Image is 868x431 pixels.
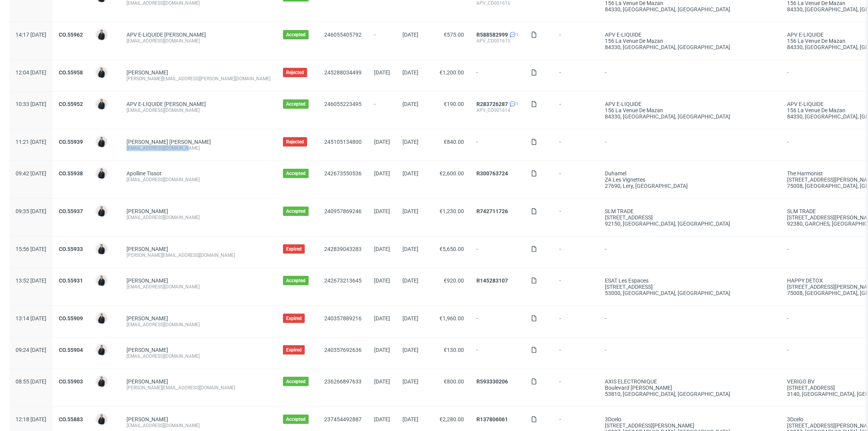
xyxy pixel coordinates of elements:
[559,277,592,296] span: -
[127,416,168,422] a: [PERSON_NAME]
[286,378,306,385] span: Accepted
[516,32,518,38] span: 1
[16,315,46,321] span: 13:14 [DATE]
[605,170,775,177] div: Duhamel
[16,32,46,38] span: 14:17 [DATE]
[127,385,271,391] div: [PERSON_NAME][EMAIL_ADDRESS][DOMAIN_NAME]
[605,139,775,151] span: -
[59,170,83,177] a: CO.55938
[605,44,775,50] div: 84330, [GEOGRAPHIC_DATA] , [GEOGRAPHIC_DATA]
[476,378,508,385] a: R593330206
[605,290,775,296] div: 53000, [GEOGRAPHIC_DATA] , [GEOGRAPHIC_DATA]
[605,246,775,258] span: -
[605,38,775,44] div: 156 La Venue de Mazan
[605,6,775,12] div: 84330, [GEOGRAPHIC_DATA] , [GEOGRAPHIC_DATA]
[127,284,271,290] div: [EMAIL_ADDRESS][DOMAIN_NAME]
[605,113,775,120] div: 84330, [GEOGRAPHIC_DATA] , [GEOGRAPHIC_DATA]
[605,385,775,391] div: Boulevard [PERSON_NAME]
[439,416,464,422] span: €2,280.00
[127,69,168,76] a: [PERSON_NAME]
[324,139,362,145] a: 245105134800
[439,315,464,321] span: €1,960.00
[559,170,592,189] span: -
[286,139,304,145] span: Rejected
[605,284,775,290] div: [STREET_ADDRESS]
[402,32,418,38] span: [DATE]
[374,208,390,214] span: [DATE]
[286,208,306,214] span: Accepted
[16,347,46,353] span: 09:24 [DATE]
[444,32,464,38] span: €575.00
[374,347,390,353] span: [DATE]
[559,246,592,258] span: -
[324,32,362,38] a: 246055405792
[127,32,206,38] a: APV E-LIQUIDE [PERSON_NAME]
[127,170,162,177] a: Apolline Tissot
[476,246,518,258] span: -
[286,32,306,38] span: Accepted
[374,277,390,284] span: [DATE]
[127,101,206,107] a: APV E-LIQUIDE [PERSON_NAME]
[374,170,390,177] span: [DATE]
[439,170,464,177] span: €2,600.00
[476,139,518,151] span: -
[605,422,775,429] div: [STREET_ADDRESS][PERSON_NAME]
[605,177,775,183] div: ZA Les Vignettes
[96,275,107,286] img: Adrian Margula
[286,416,306,422] span: Accepted
[605,208,775,214] div: SLM TRADE
[439,208,464,214] span: €1,230.00
[16,139,46,145] span: 11:21 [DATE]
[59,416,83,422] a: CO.55883
[476,277,508,284] a: R145283107
[127,277,168,284] a: [PERSON_NAME]
[374,315,390,321] span: [DATE]
[559,347,592,359] span: -
[127,177,271,183] div: [EMAIL_ADDRESS][DOMAIN_NAME]
[605,69,775,82] span: -
[127,145,271,151] div: [EMAIL_ADDRESS][DOMAIN_NAME]
[286,277,306,284] span: Accepted
[59,69,83,76] a: CO.55958
[16,69,46,76] span: 12:04 [DATE]
[374,416,390,422] span: [DATE]
[444,347,464,353] span: €130.00
[59,139,83,145] a: CO.55939
[605,214,775,221] div: [STREET_ADDRESS]
[444,378,464,385] span: €800.00
[127,107,271,113] div: [EMAIL_ADDRESS][DOMAIN_NAME]
[374,139,390,145] span: [DATE]
[16,246,46,252] span: 15:56 [DATE]
[286,69,304,76] span: Rejected
[402,416,418,422] span: [DATE]
[374,101,390,120] span: -
[476,170,508,177] a: R300763724
[476,32,508,38] a: R588582999
[476,416,508,422] a: R137806061
[402,69,418,76] span: [DATE]
[605,221,775,227] div: 92150, [GEOGRAPHIC_DATA] , [GEOGRAPHIC_DATA]
[605,416,775,422] div: 3Dcelo
[605,32,775,38] div: APV E-LIQUIDE
[59,315,83,321] a: CO.55909
[127,353,271,359] div: [EMAIL_ADDRESS][DOMAIN_NAME]
[402,378,418,385] span: [DATE]
[374,378,390,385] span: [DATE]
[439,69,464,76] span: €1,200.00
[127,246,168,252] a: [PERSON_NAME]
[127,315,168,321] a: [PERSON_NAME]
[59,32,83,38] a: CO.55962
[559,139,592,151] span: -
[286,246,302,252] span: Expired
[324,101,362,107] a: 246055223495
[402,246,418,252] span: [DATE]
[59,246,83,252] a: CO.55933
[402,208,418,214] span: [DATE]
[402,101,418,107] span: [DATE]
[402,277,418,284] span: [DATE]
[476,38,518,44] div: APV_CD001615
[127,214,271,221] div: [EMAIL_ADDRESS][DOMAIN_NAME]
[516,101,518,107] span: 1
[286,101,306,107] span: Accepted
[286,170,306,177] span: Accepted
